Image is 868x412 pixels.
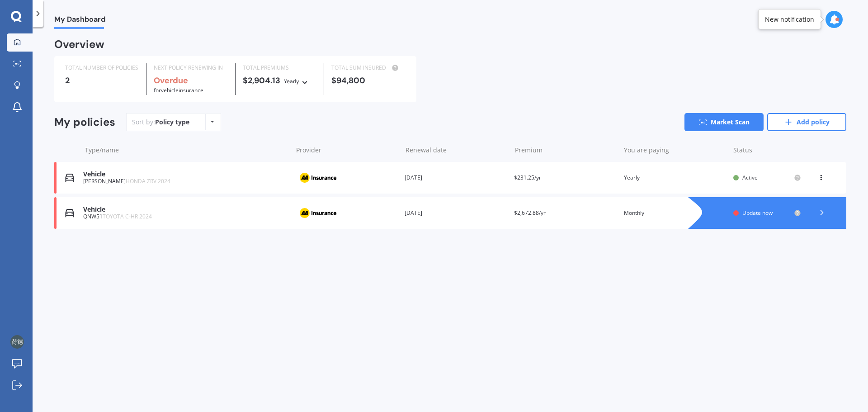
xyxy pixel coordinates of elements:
div: NEXT POLICY RENEWING IN [154,63,227,72]
div: Monthly [624,208,726,218]
div: Yearly [624,173,726,182]
span: TOYOTA C-HR 2024 [103,213,152,220]
b: Overdue [154,75,188,86]
span: HONDA ZRV 2024 [126,177,170,185]
div: TOTAL SUM INSURED [331,63,405,72]
img: Vehicle [65,173,74,182]
div: Type/name [85,146,289,155]
div: TOTAL NUMBER OF POLICIES [65,63,139,72]
div: Vehicle [83,170,288,178]
div: You are paying [624,146,726,155]
div: Renewal date [406,146,508,155]
span: Update now [742,209,773,217]
div: [DATE] [405,173,507,182]
div: Status [733,146,801,155]
img: Vehicle [65,208,74,218]
div: My policies [54,116,115,129]
div: Provider [296,146,398,155]
div: Sort by: [132,118,189,127]
div: New notification [765,15,814,24]
a: Add policy [767,113,846,131]
div: Premium [515,146,617,155]
a: Market Scan [684,113,764,131]
span: Active [742,174,758,181]
div: [DATE] [405,208,507,218]
div: Policy type [155,118,189,127]
span: $2,672.88/yr [514,209,546,217]
span: for Vehicle insurance [154,86,203,94]
div: Yearly [284,77,299,86]
div: Overview [54,40,104,49]
img: AA [295,169,340,186]
div: $94,800 [331,76,405,85]
div: $2,904.13 [243,76,316,86]
span: My Dashboard [54,15,105,27]
div: Vehicle [83,206,288,213]
img: AA [295,204,340,222]
img: ACg8ocKAWLkJjRHe6fv126nYPvqAetMxvaa3yB23gEmn4C4Juj6QYg=s96-c [10,335,24,349]
div: TOTAL PREMIUMS [243,63,316,72]
div: QNW51 [83,213,288,220]
div: [PERSON_NAME] [83,178,288,185]
div: 2 [65,76,139,85]
span: $231.25/yr [514,174,541,181]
